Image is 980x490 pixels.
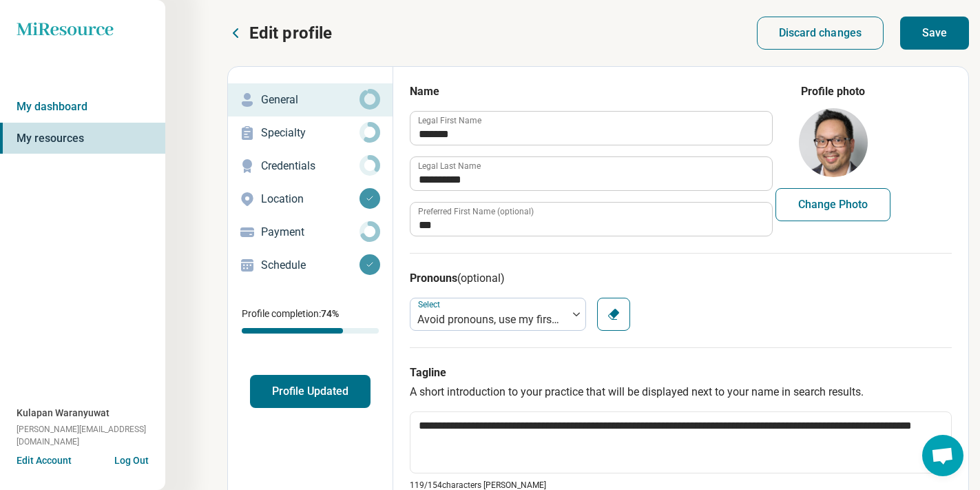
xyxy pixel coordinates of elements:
p: Location [261,191,359,207]
h3: Tagline [410,365,952,381]
span: 74 % [321,308,339,319]
button: Change Photo [775,188,890,221]
a: Specialty [228,116,393,150]
div: Profile completion [242,328,379,334]
a: Schedule [228,249,393,282]
p: Edit profile [249,22,332,44]
span: [PERSON_NAME][EMAIL_ADDRESS][DOMAIN_NAME] [17,423,165,448]
p: A short introduction to your practice that will be displayed next to your name in search results. [410,384,952,400]
label: Preferred First Name (optional) [418,207,534,216]
button: Discard changes [757,17,884,50]
a: Open chat [922,435,963,476]
a: Payment [228,216,393,249]
span: (optional) [457,272,505,285]
p: Credentials [261,158,359,174]
button: Save [900,17,969,50]
span: Kulapan Waranyuwat [17,406,110,420]
h3: Pronouns [410,270,952,287]
div: Profile completion: [228,298,393,342]
p: Payment [261,224,359,241]
p: Schedule [261,257,359,274]
h3: Name [410,83,771,100]
legend: Profile photo [801,83,865,100]
label: Legal Last Name [418,162,481,170]
button: Edit profile [227,22,332,44]
button: Profile Updated [250,375,371,408]
p: General [261,92,359,108]
label: Legal First Name [418,116,481,125]
button: Log Out [114,453,149,465]
label: Select [418,300,443,309]
div: Avoid pronouns, use my first name [417,312,561,328]
a: Location [228,183,393,216]
a: Credentials [228,150,393,183]
img: avatar image [799,108,868,177]
button: Edit Account [17,453,72,468]
p: Specialty [261,125,359,141]
a: General [228,83,393,116]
